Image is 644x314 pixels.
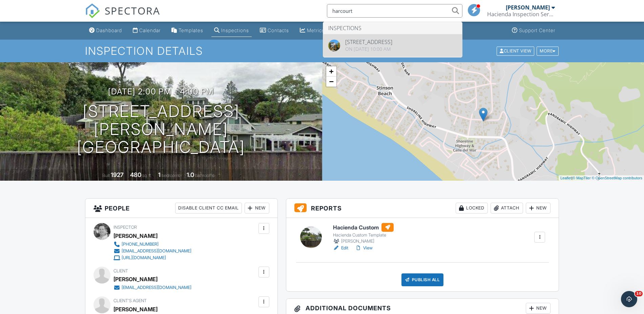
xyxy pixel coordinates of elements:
div: [PERSON_NAME] [506,4,550,11]
div: On [DATE] 10:00 am [345,46,392,52]
h6: Hacienda Custom [333,223,394,232]
span: 10 [635,291,643,296]
div: Contacts [268,27,289,33]
div: 1.0 [187,171,194,178]
span: Client's Agent [113,298,147,303]
div: 480 [130,171,141,178]
span: bedrooms [162,173,180,178]
div: Templates [179,27,203,33]
h3: People [85,199,277,218]
span: Inspector [113,225,137,230]
div: 1927 [111,171,124,178]
a: Templates [169,24,206,37]
div: [PERSON_NAME] [113,274,158,284]
div: Attach [491,203,523,214]
div: Calendar [139,27,161,33]
span: Client [113,268,128,273]
div: Hacienda Inspection Service [487,11,555,18]
h1: [STREET_ADDRESS] [PERSON_NAME][GEOGRAPHIC_DATA] [11,103,311,156]
img: The Best Home Inspection Software - Spectora [85,3,100,18]
div: Publish All [401,273,444,286]
div: [URL][DOMAIN_NAME] [122,255,166,261]
div: 1 [158,171,161,178]
iframe: Intercom live chat [621,291,637,307]
a: © MapTiler [573,176,591,180]
a: Contacts [257,24,292,37]
div: [EMAIL_ADDRESS][DOMAIN_NAME] [122,248,191,254]
a: [EMAIL_ADDRESS][DOMAIN_NAME] [113,284,191,291]
div: New [526,203,550,214]
a: SPECTORA [85,9,160,23]
h3: [DATE] 2:00 pm - 4:00 pm [108,87,214,96]
div: [PHONE_NUMBER] [122,242,159,247]
h1: Inspection Details [85,45,559,57]
a: [PHONE_NUMBER] [113,241,191,248]
div: New [526,303,550,314]
div: More [537,46,559,55]
a: [STREET_ADDRESS] On [DATE] 10:00 am [323,34,462,57]
span: Built [102,173,110,178]
div: [STREET_ADDRESS] [345,39,392,45]
img: 9458425%2Fcover_photos%2FfIbDvI6HtjpF4OOeEjsj%2Foriginal.jpg [328,40,340,51]
a: Calendar [130,24,163,37]
a: Leaflet [560,176,572,180]
div: Hacienda Custom Template [333,232,394,238]
li: Inspections [323,22,462,34]
a: View [355,245,373,251]
h3: Reports [286,199,559,218]
a: Edit [333,245,348,251]
a: © OpenStreetMap contributors [592,176,642,180]
a: Support Center [509,24,558,37]
a: Client View [496,48,536,53]
div: Inspections [221,27,249,33]
div: New [245,203,269,214]
a: [EMAIL_ADDRESS][DOMAIN_NAME] [113,248,191,254]
div: Client View [497,46,534,55]
span: sq. ft. [142,173,152,178]
a: Hacienda Custom Hacienda Custom Template [PERSON_NAME] [333,223,394,245]
input: Search everything... [327,4,462,18]
a: Dashboard [86,24,125,37]
a: Metrics [297,24,327,37]
div: Disable Client CC Email [175,203,242,214]
span: bathrooms [195,173,214,178]
a: Zoom in [326,66,336,76]
div: Locked [456,203,488,214]
div: [EMAIL_ADDRESS][DOMAIN_NAME] [122,285,191,290]
div: [PERSON_NAME] [113,231,158,241]
div: Metrics [307,27,325,33]
a: [URL][DOMAIN_NAME] [113,254,191,261]
div: | [559,175,644,181]
a: Inspections [211,24,252,37]
div: Support Center [519,27,555,33]
span: SPECTORA [105,3,160,18]
div: [PERSON_NAME] [333,238,394,245]
a: Zoom out [326,76,336,87]
div: Dashboard [96,27,122,33]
